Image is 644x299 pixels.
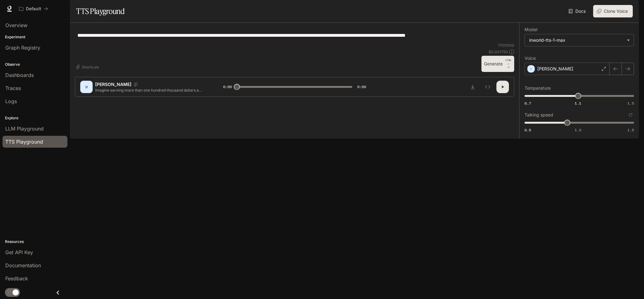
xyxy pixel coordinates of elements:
p: Model [524,27,537,32]
a: Docs [567,5,588,17]
button: Shortcuts [75,62,101,72]
span: 0.5 [524,127,531,133]
div: D [81,82,91,92]
span: 1.5 [627,101,634,106]
button: Download audio [466,81,479,93]
button: Reset to default [627,112,634,118]
p: CTRL + [505,58,512,66]
span: 1.0 [575,127,581,133]
span: 1.5 [627,127,634,133]
p: Talking speed [524,113,553,117]
div: inworld-tts-1-max [529,37,624,43]
button: Copy Voice ID [131,83,140,86]
div: inworld-tts-1-max [525,34,634,46]
span: 1.1 [575,101,581,106]
p: Imagine earning more than one hundred thousand dollars a year, paying only ten percent in taxes, ... [95,88,208,93]
p: $ 0.001750 [489,49,508,55]
button: GenerateCTRL +⏎ [481,56,514,72]
p: [PERSON_NAME] [537,66,573,72]
span: 0.7 [524,101,531,106]
button: Inspect [481,81,494,93]
button: Clone Voice [593,5,633,17]
span: 0:09 [357,84,366,90]
p: Voice [524,56,536,60]
p: ⏎ [505,58,512,69]
button: All workspaces [16,2,51,15]
p: [PERSON_NAME] [95,81,131,88]
span: 0:00 [223,84,232,90]
p: 175 / 1000 [498,43,514,48]
p: Default [26,6,41,12]
h1: TTS Playground [76,5,124,17]
p: Temperature [524,86,551,90]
